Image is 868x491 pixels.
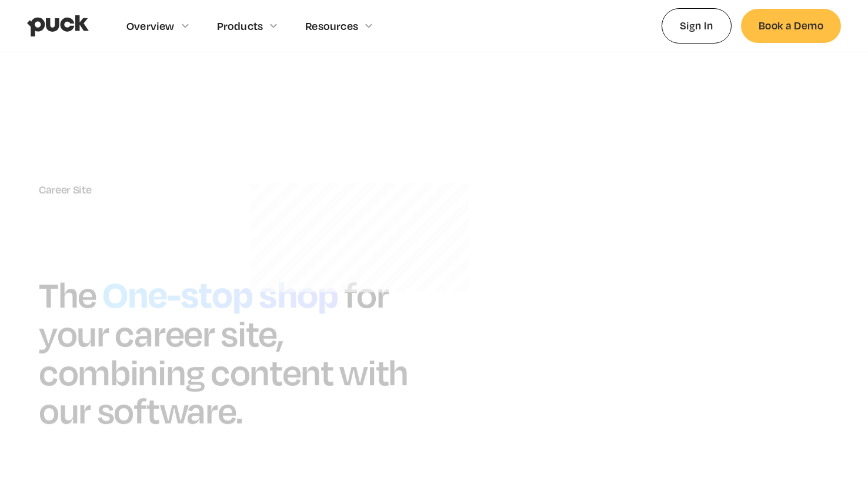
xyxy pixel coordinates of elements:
h1: The [39,272,96,316]
div: Resources [305,19,358,32]
h1: One-stop shop [96,268,344,318]
h1: for your career site, combining content with our software. [39,272,408,432]
a: Book a Demo [741,9,841,42]
div: Products [217,19,263,32]
div: Career Site [39,183,410,196]
div: Overview [126,19,175,32]
a: Sign In [662,8,732,43]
